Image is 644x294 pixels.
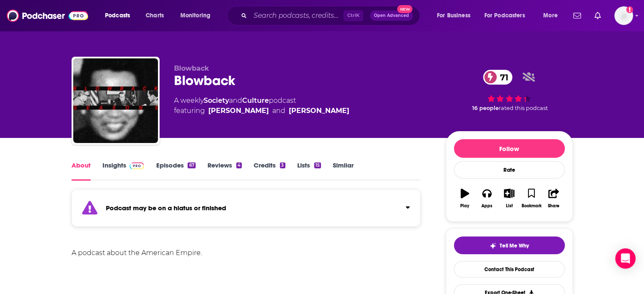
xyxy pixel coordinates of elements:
[272,106,285,116] span: and
[437,10,470,22] span: For Business
[106,204,226,212] strong: Podcast may be on a hiatus or finished
[614,6,633,25] button: Show profile menu
[174,64,209,72] span: Blowback
[460,203,469,209] div: Play
[333,161,354,181] a: Similar
[484,10,525,22] span: For Podcasters
[207,161,242,181] a: Reviews4
[479,9,537,22] button: open menu
[204,96,229,104] a: Society
[537,9,568,22] button: open menu
[73,58,158,143] img: Blowback
[615,248,636,269] div: Open Intercom Messenger
[472,105,499,111] span: 16 people
[72,194,421,227] section: Click to expand status details
[397,5,412,13] span: New
[492,70,513,85] span: 71
[72,247,421,259] div: A podcast about the American Empire.
[208,106,269,116] a: Noah Kulwin
[229,96,242,104] span: and
[454,236,565,254] button: tell me why sparkleTell Me Why
[242,96,269,104] a: Culture
[174,106,349,116] span: featuring
[614,6,633,25] span: Logged in as NickG
[280,162,285,168] div: 3
[543,10,558,22] span: More
[542,183,564,214] button: Share
[454,139,565,158] button: Follow
[498,183,520,214] button: List
[250,9,343,22] input: Search podcasts, credits, & more...
[297,161,321,181] a: Lists15
[236,162,242,168] div: 4
[174,96,349,116] div: A weekly podcast
[570,8,584,23] a: Show notifications dropdown
[174,9,221,22] button: open menu
[454,161,565,179] div: Rate
[483,70,513,85] a: 71
[626,6,633,13] svg: Add a profile image
[180,10,210,22] span: Monitoring
[591,8,604,23] a: Show notifications dropdown
[374,14,409,18] span: Open Advanced
[235,6,428,25] div: Search podcasts, credits, & more...
[370,11,413,21] button: Open AdvancedNew
[446,64,573,117] div: 71 16 peoplerated this podcast
[521,203,541,209] div: Bookmark
[146,10,164,22] span: Charts
[289,106,349,116] a: Brendan James
[499,105,548,111] span: rated this podcast
[520,183,542,214] button: Bookmark
[500,242,529,249] span: Tell Me Why
[105,10,130,22] span: Podcasts
[614,6,633,25] img: User Profile
[476,183,498,214] button: Apps
[343,10,363,21] span: Ctrl K
[481,203,492,209] div: Apps
[431,9,481,22] button: open menu
[188,162,195,168] div: 67
[548,203,559,209] div: Share
[140,9,169,22] a: Charts
[72,161,91,181] a: About
[506,203,513,209] div: List
[254,161,285,181] a: Credits3
[454,261,565,278] a: Contact This Podcast
[7,8,88,24] img: Podchaser - Follow, Share and Rate Podcasts
[156,161,195,181] a: Episodes67
[99,9,141,22] button: open menu
[314,162,321,168] div: 15
[102,161,144,181] a: InsightsPodchaser Pro
[454,183,476,214] button: Play
[130,162,144,169] img: Podchaser Pro
[489,242,496,249] img: tell me why sparkle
